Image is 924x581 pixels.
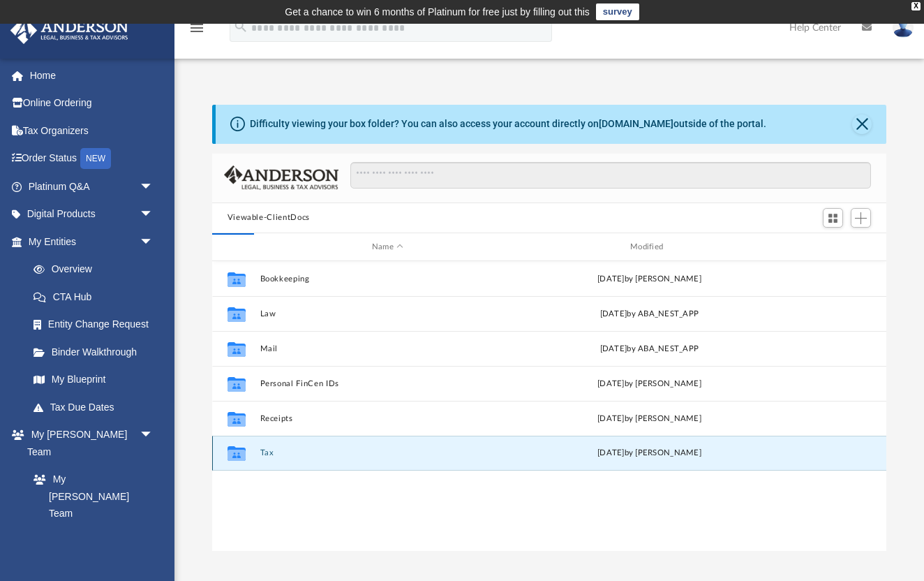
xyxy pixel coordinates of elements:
[20,366,167,394] a: My Blueprint
[140,172,167,201] span: arrow_drop_down
[250,117,766,131] div: Difficulty viewing your box folder? You can also access your account directly on outside of the p...
[188,27,205,36] a: menu
[783,241,881,253] div: id
[140,200,167,229] span: arrow_drop_down
[852,115,872,134] button: Close
[10,228,174,256] a: My Entitiesarrow_drop_down
[893,17,914,38] img: User Pic
[20,527,167,572] a: [PERSON_NAME] System
[140,228,167,256] span: arrow_drop_down
[10,117,174,145] a: Tax Organizers
[260,274,515,284] button: Bookkeeping
[521,378,777,390] div: [DATE] by [PERSON_NAME]
[521,273,777,286] div: [DATE] by [PERSON_NAME]
[233,19,248,34] i: search
[228,212,310,224] button: Viewable-ClientDocs
[20,311,174,339] a: Entity Change Request
[260,414,515,423] button: Receipts
[521,241,777,253] div: Modified
[212,261,887,551] div: grid
[20,283,174,311] a: CTA Hub
[599,118,673,129] a: [DOMAIN_NAME]
[521,413,777,425] div: [DATE] by [PERSON_NAME]
[851,208,872,228] button: Add
[260,449,515,458] button: Tax
[911,2,921,10] div: close
[20,466,161,528] a: My [PERSON_NAME] Team
[521,448,777,460] div: [DATE] by [PERSON_NAME]
[10,421,167,466] a: My [PERSON_NAME] Teamarrow_drop_down
[285,3,590,20] div: Get a chance to win 6 months of Platinum for free just by filling out this
[10,89,174,117] a: Online Ordering
[20,338,174,366] a: Binder Walkthrough
[521,308,777,321] div: [DATE] by ABA_NEST_APP
[80,148,111,169] div: NEW
[188,20,205,36] i: menu
[260,344,515,353] button: Mail
[596,3,639,20] a: survey
[521,343,777,355] div: [DATE] by ABA_NEST_APP
[6,17,133,44] img: Anderson Advisors Platinum Portal
[140,421,167,450] span: arrow_drop_down
[260,379,515,388] button: Personal FinCen IDs
[260,309,515,318] button: Law
[10,61,174,89] a: Home
[10,172,174,200] a: Platinum Q&Aarrow_drop_down
[10,145,174,173] a: Order StatusNEW
[10,200,174,228] a: Digital Productsarrow_drop_down
[823,208,844,228] button: Switch to Grid View
[20,393,174,421] a: Tax Due Dates
[218,241,253,253] div: id
[259,241,515,253] div: Name
[20,256,174,284] a: Overview
[350,162,871,189] input: Search files and folders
